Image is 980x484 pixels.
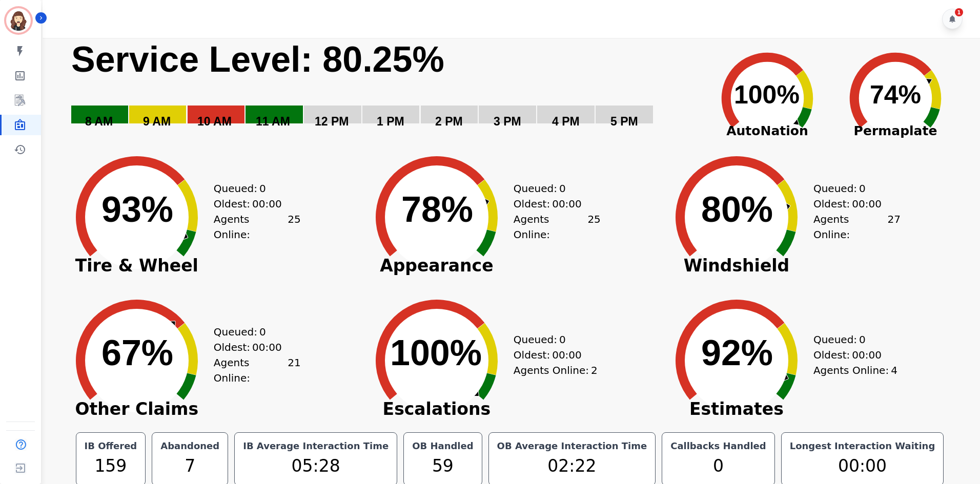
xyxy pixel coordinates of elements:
[813,363,901,378] div: Agents Online:
[197,115,232,128] text: 10 AM
[514,363,601,378] div: Agents Online:
[813,212,901,242] div: Agents Online:
[158,439,221,453] div: Abandoned
[831,121,959,141] span: Permaplate
[788,453,937,479] div: 00:00
[214,324,291,340] div: Queued:
[552,347,582,363] span: 00:00
[514,212,601,242] div: Agents Online:
[591,363,598,378] span: 2
[288,212,300,242] span: 25
[259,324,266,340] span: 0
[83,453,139,479] div: 159
[6,8,31,33] img: Bordered avatar
[734,80,800,109] text: 100%
[360,404,514,414] span: Escalations
[360,261,514,271] span: Appearance
[288,355,300,386] span: 21
[559,332,566,347] span: 0
[143,115,171,128] text: 9 AM
[813,181,890,196] div: Queued:
[214,340,291,355] div: Oldest:
[701,190,773,229] text: 80%
[668,453,768,479] div: 0
[71,39,444,79] text: Service Level: 80.25%
[891,363,897,378] span: 4
[70,38,701,143] svg: Service Level: 0%
[660,261,813,271] span: Windshield
[101,190,173,229] text: 93%
[214,181,291,196] div: Queued:
[587,212,600,242] span: 25
[859,181,866,196] span: 0
[60,261,214,271] span: Tire & Wheel
[870,80,921,109] text: 74%
[241,439,391,453] div: IB Average Interaction Time
[252,196,282,212] span: 00:00
[410,453,475,479] div: 59
[559,181,566,196] span: 0
[435,115,463,128] text: 2 PM
[259,181,266,196] span: 0
[214,355,301,386] div: Agents Online:
[813,196,890,212] div: Oldest:
[514,181,590,196] div: Queued:
[703,121,831,141] span: AutoNation
[158,453,221,479] div: 7
[610,115,638,128] text: 5 PM
[401,190,473,229] text: 78%
[701,333,773,373] text: 92%
[101,333,173,373] text: 67%
[668,439,768,453] div: Callbacks Handled
[660,404,813,414] span: Estimates
[410,439,475,453] div: OB Handled
[859,332,866,347] span: 0
[852,347,882,363] span: 00:00
[256,115,290,128] text: 11 AM
[495,439,649,453] div: OB Average Interaction Time
[390,333,482,373] text: 100%
[552,115,580,128] text: 4 PM
[83,439,139,453] div: IB Offered
[514,347,590,363] div: Oldest:
[552,196,582,212] span: 00:00
[315,115,349,128] text: 12 PM
[788,439,937,453] div: Longest Interaction Waiting
[241,453,391,479] div: 05:28
[887,212,900,242] span: 27
[85,115,113,128] text: 8 AM
[60,404,214,414] span: Other Claims
[252,340,282,355] span: 00:00
[813,347,890,363] div: Oldest:
[813,332,890,347] div: Queued:
[514,332,590,347] div: Queued:
[514,196,590,212] div: Oldest:
[214,212,301,242] div: Agents Online:
[494,115,521,128] text: 3 PM
[377,115,404,128] text: 1 PM
[214,196,291,212] div: Oldest:
[852,196,882,212] span: 00:00
[495,453,649,479] div: 02:22
[955,8,963,16] div: 1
